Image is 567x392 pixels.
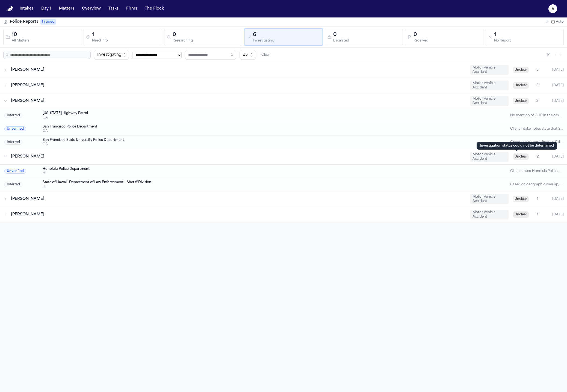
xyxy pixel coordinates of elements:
span: [PERSON_NAME] [11,197,44,201]
a: Home [7,6,13,11]
span: Unverified [4,126,26,131]
button: Intakes [17,4,36,14]
span: Motor Vehicle Accident [470,65,509,75]
div: 6 [253,31,320,39]
div: [DATE] [546,155,564,159]
span: Motor Vehicle Accident [470,210,509,219]
button: The Flock [143,4,166,14]
div: Escalated [333,39,400,43]
span: Inferred [4,113,22,118]
button: Matters [57,4,76,14]
span: [PERSON_NAME] [11,83,44,87]
span: 3 police reports [536,68,539,72]
span: Motor Vehicle Accident [470,194,509,204]
div: [DATE] [546,197,564,201]
div: San Francisco State University Police Department [43,138,481,142]
span: Unclear [513,67,529,73]
div: San Francisco Police Department [43,124,481,129]
div: CA [43,115,481,120]
div: 10 [12,31,79,39]
span: Unclear [513,196,529,202]
button: 10All Matters [3,29,81,45]
span: Inferred [4,140,22,145]
div: HI [43,171,481,176]
span: Motor Vehicle Accident [470,152,509,162]
span: 1 / 1 [547,53,551,57]
span: Unverified [4,169,26,174]
button: Day 1 [39,4,54,14]
div: 1 [92,31,159,39]
div: [DATE] [546,83,564,88]
button: Tasks [106,4,121,14]
span: Unclear [513,98,529,104]
div: [DATE] [546,212,564,217]
span: [PERSON_NAME] [11,99,44,103]
div: Client stated Honolulu Police Department (HPD) officers responded and generated a report, but the... [510,169,563,173]
div: Need Info [92,39,159,43]
span: Inferred [4,182,22,187]
label: Auto [551,20,564,24]
div: [US_STATE] Highway Patrol [43,111,481,115]
div: Crash site is approximately 0.4 mi from SFSU; UPD could have responded due to proximity, but no e... [510,140,563,144]
div: CA [43,142,481,147]
button: 1Need Info [84,29,162,45]
div: [DATE] [546,99,564,103]
span: 1 police report [537,213,538,216]
p: Investigation status could not be determined [480,144,554,148]
span: Motor Vehicle Accident [470,96,509,106]
span: 3 police reports [536,99,539,103]
button: Items per page [240,50,256,60]
button: Refresh (Cmd+R) [545,20,549,24]
div: State of Hawaiʻi Department of Law Enforcement – Sheriff Division [43,180,481,185]
span: Unclear [513,153,529,160]
div: Honolulu Police Department [43,167,481,171]
button: 0Escalated [325,29,403,45]
div: Based on geographic overlap, the State Sheriff Division could have assisted HPD, but no documenta... [510,182,563,187]
span: 2 police reports [537,155,539,158]
div: Researching [173,39,240,43]
div: No mention of CHP in the case files, but the crash occurred on/adjacent to State Route 1 (Juniper... [510,113,563,118]
span: [PERSON_NAME] [11,68,44,72]
span: Filtered [40,19,56,25]
span: 3 police reports [536,84,539,87]
div: Investigating [253,39,320,43]
div: 0 [173,31,240,39]
img: Finch Logo [7,6,13,11]
div: HI [43,185,481,189]
span: 1 police report [537,197,538,201]
h1: Police Reports [10,19,38,25]
button: Investigation Status [94,50,129,60]
div: Received [414,39,481,43]
div: Client intake notes state that SFPD responded to the crash and took a report, but no report numbe... [510,127,563,131]
button: Overview [80,4,103,14]
button: 0Researching [164,29,242,45]
span: Unclear [513,82,529,89]
div: 0 [414,31,481,39]
button: 1No Report [486,29,564,45]
button: Clear [259,51,272,59]
div: 25 [243,52,248,58]
div: [DATE] [546,68,564,72]
div: All Matters [12,39,79,43]
div: Investigating [97,52,121,58]
button: 6Investigating [244,29,323,45]
button: Firms [124,4,139,14]
span: [PERSON_NAME] [11,212,44,216]
div: CA [43,129,481,133]
div: 1 [494,31,561,39]
span: Motor Vehicle Accident [470,81,509,90]
div: No Report [494,39,561,43]
input: Auto [551,20,555,23]
div: 0 [333,31,400,39]
span: Unclear [513,211,529,218]
span: [PERSON_NAME] [11,155,44,159]
button: 0Received [405,29,483,45]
